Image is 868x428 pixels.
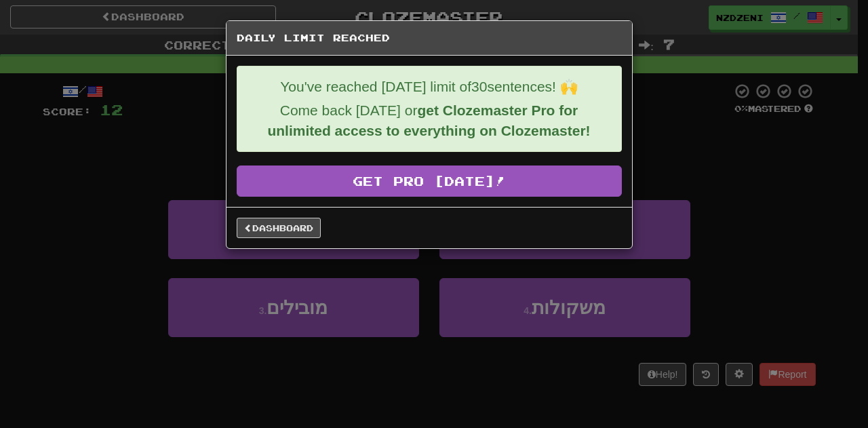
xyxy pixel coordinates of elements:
a: Dashboard [237,218,321,238]
strong: get Clozemaster Pro for unlimited access to everything on Clozemaster! [267,102,590,138]
h5: Daily Limit Reached [237,31,622,45]
a: Get Pro [DATE]! [237,166,622,197]
p: Come back [DATE] or [248,100,611,141]
p: You've reached [DATE] limit of 30 sentences! 🙌 [248,77,611,97]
